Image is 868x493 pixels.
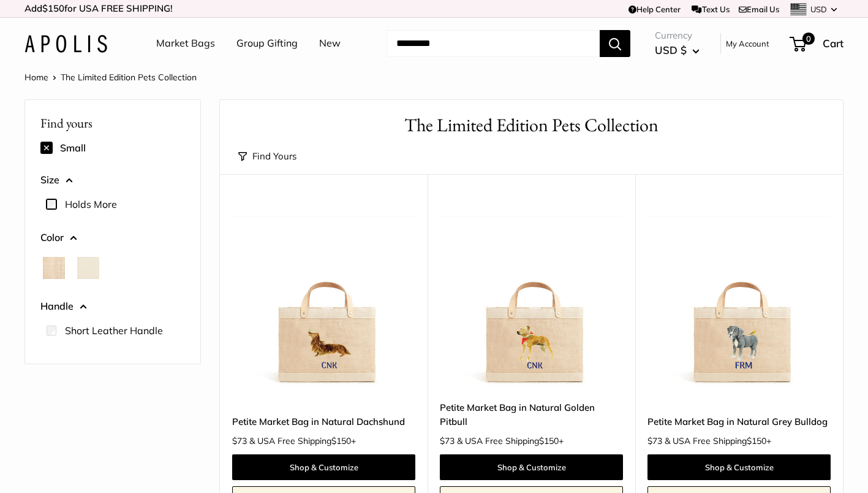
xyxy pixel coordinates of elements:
button: Oat [77,257,99,279]
a: Petite Market Bag in Natural Golden Pitbulldescription_Side view of the Petite Market Bag [440,205,623,388]
img: Petite Market Bag in Natural Grey Bulldog [647,205,831,388]
div: Small [40,138,185,158]
p: Find yours [40,111,185,135]
span: Currency [655,27,700,44]
a: Group Gifting [236,34,298,53]
span: Cart [823,37,843,50]
span: & USA Free Shipping + [249,437,356,445]
a: Shop & Customize [440,454,623,480]
span: $150 [331,435,351,446]
label: Short Leather Handle [65,323,163,338]
button: Handle [40,297,185,316]
span: & USA Free Shipping + [665,437,771,445]
a: Help Center [628,4,681,14]
button: USD $ [655,40,700,60]
a: Market Bags [156,34,215,53]
span: $73 [232,435,247,446]
img: Petite Market Bag in Natural Golden Pitbull [440,205,623,388]
span: $73 [440,435,455,446]
a: Petite Market Bag in Natural DachshundPetite Market Bag in Natural Dachshund [232,205,415,388]
a: Petite Market Bag in Natural Grey BulldogPetite Market Bag in Natural Grey Bulldog [647,205,831,388]
a: Shop & Customize [647,454,831,480]
a: My Account [726,36,769,51]
span: $150 [42,2,64,14]
a: Petite Market Bag in Natural Golden Pitbull [440,400,623,429]
a: Petite Market Bag in Natural Dachshund [232,415,415,429]
button: Search [600,30,630,57]
span: $150 [747,435,766,446]
input: Search... [387,30,600,57]
nav: Breadcrumb [25,69,197,85]
span: $73 [647,435,662,446]
button: Find Yours [238,148,296,165]
span: & USA Free Shipping + [457,437,564,445]
span: $150 [539,435,559,446]
a: Home [25,72,48,83]
span: 0 [802,32,815,45]
button: Natural [43,257,65,279]
a: 0 Cart [791,34,843,53]
img: Apolis [25,35,107,53]
h1: The Limited Edition Pets Collection [238,112,825,139]
button: Size [40,171,185,189]
a: Shop & Customize [232,454,415,480]
a: Text Us [692,4,729,14]
label: Holds More [65,197,117,212]
span: The Limited Edition Pets Collection [61,72,197,83]
a: Email Us [739,4,779,14]
a: Petite Market Bag in Natural Grey Bulldog [647,415,831,429]
span: USD [810,4,827,14]
a: New [319,34,341,53]
span: USD $ [655,44,687,56]
button: Color [40,229,185,247]
img: Petite Market Bag in Natural Dachshund [232,205,415,388]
